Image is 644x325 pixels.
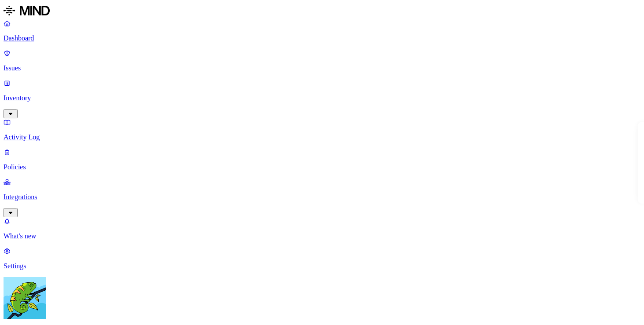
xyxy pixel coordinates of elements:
p: What's new [4,232,640,240]
img: MIND [4,4,50,18]
p: Settings [4,262,640,270]
a: What's new [4,217,640,240]
a: Integrations [4,178,640,216]
a: Inventory [4,79,640,117]
a: Policies [4,148,640,171]
a: Dashboard [4,19,640,42]
p: Policies [4,163,640,171]
a: Activity Log [4,118,640,141]
p: Inventory [4,94,640,102]
a: Issues [4,49,640,72]
p: Integrations [4,193,640,201]
p: Issues [4,64,640,72]
a: Settings [4,247,640,270]
a: MIND [4,4,640,19]
p: Activity Log [4,133,640,141]
img: Yuval Meshorer [4,277,46,319]
p: Dashboard [4,34,640,42]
